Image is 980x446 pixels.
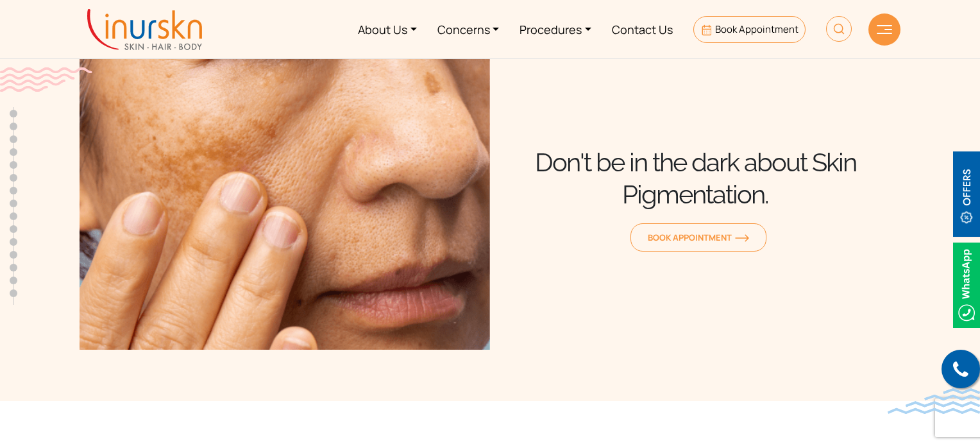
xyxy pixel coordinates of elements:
[427,5,510,53] a: Concerns
[509,5,602,53] a: Procedures
[648,232,749,243] span: Book Appointment
[877,25,892,34] img: hamLine.svg
[953,277,980,291] a: Whatsappicon
[80,51,490,350] img: Banner Image
[715,22,798,36] span: Book Appointment
[826,16,852,42] img: HeaderSearch
[87,9,202,50] img: inurskn-logo
[630,223,766,252] a: Book Appointmentorange-arrow
[953,243,980,328] img: Whatsappicon
[888,388,980,414] img: bluewave
[953,151,980,237] img: offerBt
[348,5,427,53] a: About Us
[602,5,683,53] a: Contact Us
[735,234,749,242] img: orange-arrow
[693,16,806,43] a: Book Appointment
[490,146,900,210] div: Don't be in the dark about Skin Pigmentation.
